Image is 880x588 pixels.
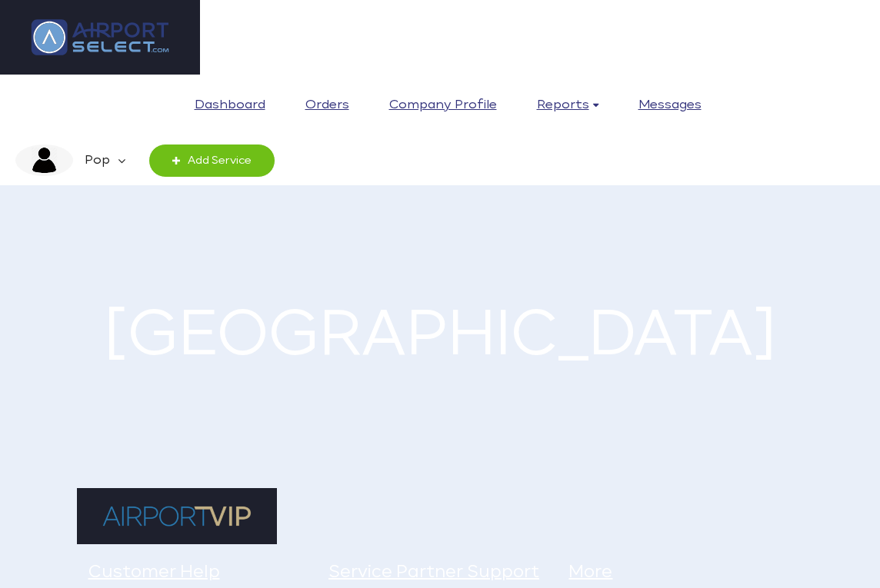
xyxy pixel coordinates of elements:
a: Add Service [148,144,275,178]
a: Company profile [389,94,497,117]
a: Dashboard [195,94,265,117]
img: image description [15,145,73,176]
a: Messages [638,94,702,117]
h5: More [568,560,797,585]
h1: [GEOGRAPHIC_DATA] [18,290,863,382]
a: Orders [305,94,349,117]
em: Pop [73,145,118,177]
h5: Service Partner Support [328,560,557,585]
span: Add Service [180,145,252,177]
h5: Customer Help [88,560,317,585]
img: company logo here [23,12,177,63]
a: image description Pop [15,145,125,177]
a: Reports [537,94,598,117]
img: Airport VIP logo [100,500,254,533]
